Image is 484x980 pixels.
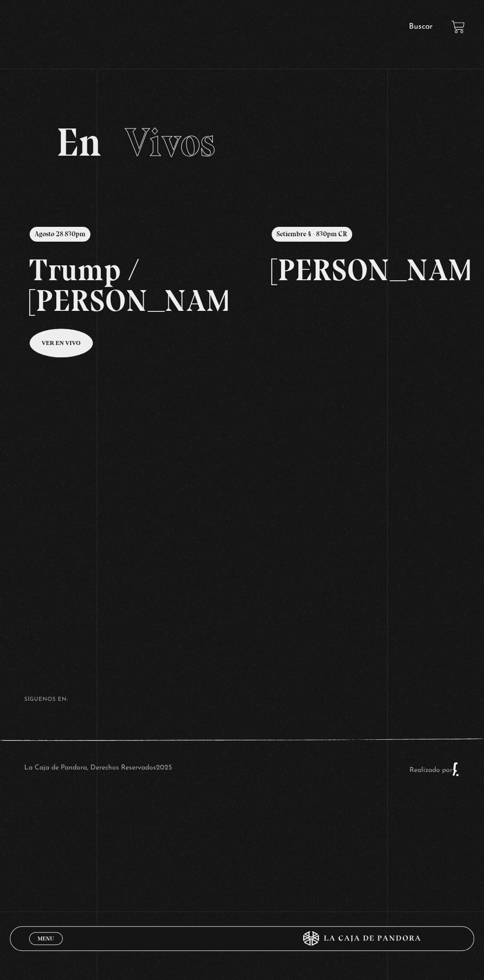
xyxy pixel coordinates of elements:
[56,123,428,162] h2: En
[409,23,433,31] a: Buscar
[24,697,460,702] h4: SÍguenos en:
[24,762,172,776] p: La Caja de Pandora, Derechos Reservados 2025
[409,767,460,774] a: Realizado por
[125,119,215,166] span: Vivos
[451,20,465,34] a: View your shopping cart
